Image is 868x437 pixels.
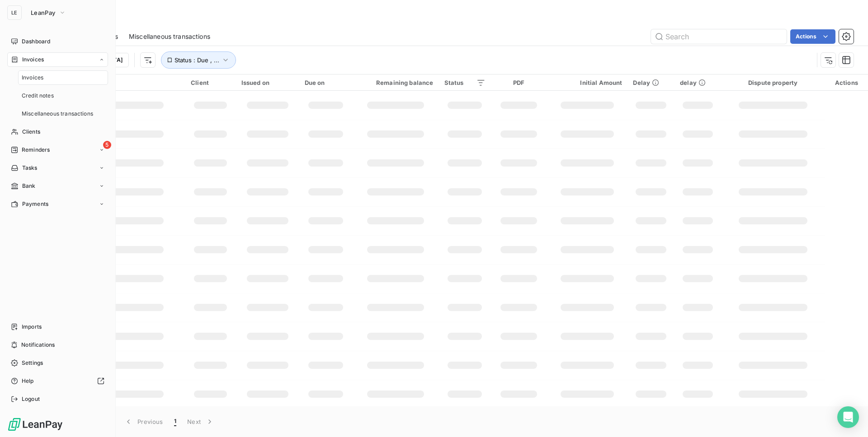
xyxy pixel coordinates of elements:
span: Miscellaneous transactions [22,110,93,118]
span: Settings [22,359,43,367]
div: Delay [633,79,669,86]
span: Clients [22,128,40,136]
div: Actions [830,79,863,86]
div: LE [7,5,22,20]
div: Open Intercom Messenger [837,406,859,428]
div: Client [191,79,231,86]
div: Initial Amount [552,79,622,86]
span: Reminders [22,146,50,154]
span: Logout [22,395,40,403]
span: Miscellaneous transactions [129,32,210,41]
button: 1 [169,412,182,431]
button: Next [182,412,220,431]
span: Dashboard [22,37,50,46]
span: Imports [22,323,42,331]
span: Notifications [21,341,55,349]
button: Status : Due , ... [161,51,236,69]
div: Issued on [241,79,294,86]
div: delay [680,79,715,86]
span: Invoices [22,74,43,82]
button: Previous [118,412,169,431]
div: PDF [496,79,542,86]
img: Logo LeanPay [7,417,63,432]
span: Help [22,377,34,385]
span: Invoices [22,56,44,64]
span: 1 [174,417,176,426]
input: Search [651,29,787,44]
span: LeanPay [31,9,55,16]
div: Remaining balance [358,79,434,86]
div: Dispute property [726,79,820,86]
a: Help [7,374,108,388]
span: 5 [103,141,111,149]
span: Payments [22,200,48,208]
div: Due on [305,79,347,86]
span: Bank [22,182,36,190]
span: Tasks [22,164,38,172]
span: Status : Due , ... [175,56,219,64]
button: Actions [790,29,835,44]
div: Status [444,79,486,86]
span: Credit notes [22,92,54,100]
